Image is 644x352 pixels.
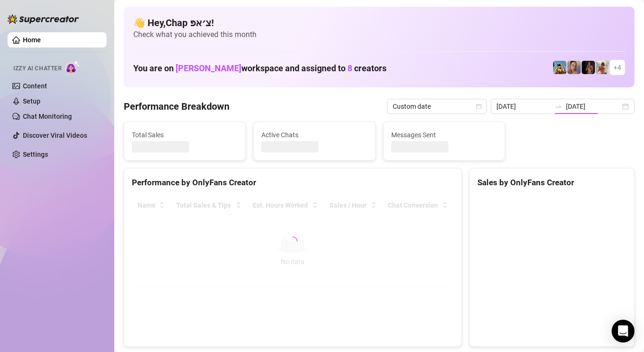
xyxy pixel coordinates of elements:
img: the_bohema [582,61,595,74]
h4: Performance Breakdown [124,100,229,113]
img: Green [596,61,609,74]
img: AI Chatter [65,60,80,74]
span: to [555,103,562,110]
img: logo-BBDzfeDw.svg [8,14,79,24]
span: Total Sales [132,130,238,140]
h1: You are on workspace and assigned to creators [133,63,386,74]
span: 8 [347,63,352,73]
div: Sales by OnlyFans Creator [477,176,626,189]
h4: 👋 Hey, Chap צ׳אפ ! [133,16,625,29]
span: Izzy AI Chatter [13,64,61,73]
span: Active Chats [261,130,367,140]
a: Chat Monitoring [23,113,72,120]
span: calendar [476,104,482,109]
div: Performance by OnlyFans Creator [132,176,454,189]
span: Check what you achieved this month [133,29,625,40]
span: + 4 [614,62,621,73]
img: Babydanix [553,61,566,74]
a: Discover Viral Videos [23,132,87,139]
span: Custom date [393,99,481,114]
span: swap-right [555,103,562,110]
span: loading [286,235,299,247]
span: Messages Sent [391,130,497,140]
input: Start date [496,101,551,112]
div: Open Intercom Messenger [612,320,634,342]
a: Setup [23,97,40,105]
a: Content [23,82,47,90]
a: Settings [23,151,48,158]
img: Cherry [567,61,581,74]
span: [PERSON_NAME] [176,63,241,73]
input: End date [566,101,620,112]
a: Home [23,36,41,44]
